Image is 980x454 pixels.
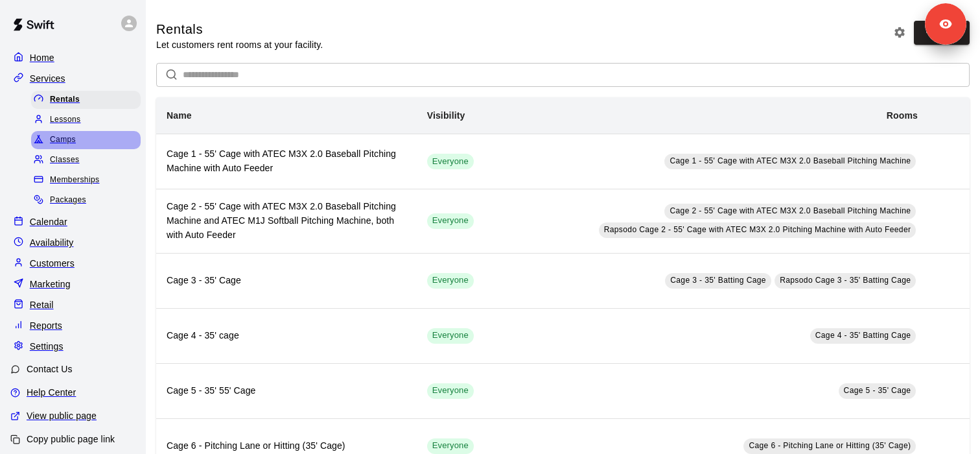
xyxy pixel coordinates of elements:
a: Marketing [10,274,135,294]
span: Everyone [427,440,474,452]
a: Lessons [31,110,146,130]
div: Lessons [31,111,141,129]
span: Cage 4 - 35' Batting Cage [815,331,911,340]
div: Packages [31,191,141,209]
p: Home [30,51,54,64]
div: This service is visible to all of your customers [427,328,474,344]
a: Availability [10,233,135,252]
b: Name [167,110,192,121]
div: This service is visible to all of your customers [427,273,474,289]
a: New [914,21,970,45]
a: Retail [10,295,135,315]
p: View public page [27,409,97,422]
p: Let customers rent rooms at your facility. [156,38,323,51]
span: Camps [50,134,76,147]
div: Rentals [31,91,141,109]
button: Rental settings [890,23,909,42]
span: Cage 2 - 55' Cage with ATEC M3X 2.0 Baseball Pitching Machine [670,206,911,215]
div: This service is visible to all of your customers [427,213,474,229]
p: Contact Us [27,363,73,376]
span: Rentals [50,93,80,106]
span: Everyone [427,156,474,168]
a: Classes [31,150,146,171]
span: Cage 3 - 35' Batting Cage [670,276,766,285]
div: This service is visible to all of your customers [427,154,474,169]
div: Camps [31,131,141,149]
a: Calendar [10,212,135,232]
p: Customers [30,257,75,270]
a: Services [10,69,135,88]
span: Everyone [427,274,474,287]
h6: Cage 6 - Pitching Lane or Hitting (35' Cage) [167,439,406,453]
span: Cage 6 - Pitching Lane or Hitting (35' Cage) [749,441,911,450]
p: Reports [30,319,62,332]
div: This service is visible to all of your customers [427,383,474,399]
a: Reports [10,316,135,335]
a: Customers [10,254,135,273]
span: Classes [50,154,79,167]
span: Everyone [427,329,474,342]
b: Visibility [427,110,465,121]
h5: Rentals [156,21,323,38]
p: Copy public page link [27,433,115,446]
p: Settings [30,340,64,353]
a: Memberships [31,171,146,191]
span: Lessons [50,113,81,126]
p: Help Center [27,386,76,399]
span: Cage 5 - 35' Cage [844,386,911,395]
h6: Cage 2 - 55' Cage with ATEC M3X 2.0 Baseball Pitching Machine and ATEC M1J Softball Pitching Mach... [167,200,406,243]
p: Availability [30,236,74,249]
h6: Cage 3 - 35' Cage [167,274,406,288]
h6: Cage 4 - 35' cage [167,329,406,343]
span: Cage 1 - 55' Cage with ATEC M3X 2.0 Baseball Pitching Machine [670,156,911,165]
p: Marketing [30,278,71,291]
div: Memberships [31,171,141,189]
span: Rapsodo Cage 3 - 35' Batting Cage [780,276,911,285]
a: Packages [31,191,146,211]
a: Rentals [31,90,146,110]
span: Everyone [427,385,474,397]
p: Calendar [30,215,67,228]
p: Services [30,72,65,85]
a: Camps [31,130,146,150]
div: Classes [31,151,141,169]
span: Everyone [427,215,474,227]
b: Rooms [887,110,918,121]
h6: Cage 1 - 55' Cage with ATEC M3X 2.0 Baseball Pitching Machine with Auto Feeder [167,147,406,176]
span: Rapsodo Cage 2 - 55' Cage with ATEC M3X 2.0 Pitching Machine with Auto Feeder [604,225,911,234]
span: Packages [50,194,86,207]
div: This service is visible to all of your customers [427,438,474,454]
a: Settings [10,337,135,356]
span: Memberships [50,174,99,187]
a: Home [10,48,135,67]
p: Retail [30,298,54,311]
h6: Cage 5 - 35' 55' Cage [167,384,406,398]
